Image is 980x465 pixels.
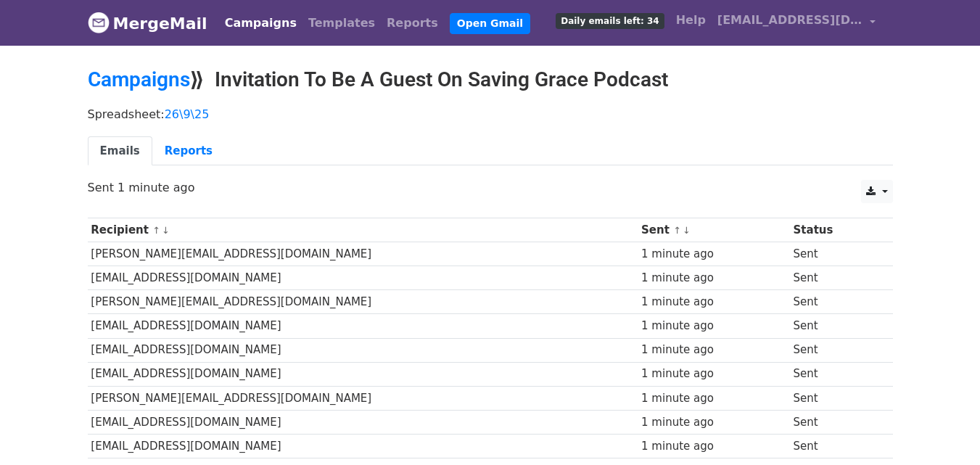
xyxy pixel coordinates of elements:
[88,8,207,38] a: MergeMail
[717,12,862,29] span: [EMAIL_ADDRESS][DOMAIN_NAME]
[219,9,302,38] a: Campaigns
[88,338,638,362] td: [EMAIL_ADDRESS][DOMAIN_NAME]
[88,67,893,92] h2: ⟫ Invitation To Be A Guest On Saving Grace Podcast
[88,242,638,266] td: [PERSON_NAME][EMAIL_ADDRESS][DOMAIN_NAME]
[683,225,691,236] a: ↓
[550,6,670,35] a: Daily emails left: 34
[88,266,638,290] td: [EMAIL_ADDRESS][DOMAIN_NAME]
[88,362,638,386] td: [EMAIL_ADDRESS][DOMAIN_NAME]
[790,290,879,314] td: Sent
[152,136,225,166] a: Reports
[165,107,210,121] a: 26\9\25
[88,434,638,458] td: [EMAIL_ADDRESS][DOMAIN_NAME]
[790,242,879,266] td: Sent
[88,386,638,410] td: [PERSON_NAME][EMAIL_ADDRESS][DOMAIN_NAME]
[641,294,786,310] div: 1 minute ago
[790,314,879,338] td: Sent
[381,9,444,38] a: Reports
[790,410,879,434] td: Sent
[88,67,190,91] a: Campaigns
[641,438,786,455] div: 1 minute ago
[88,136,152,166] a: Emails
[790,338,879,362] td: Sent
[641,270,786,287] div: 1 minute ago
[450,13,530,34] a: Open Gmail
[302,9,381,38] a: Templates
[88,180,893,195] p: Sent 1 minute ago
[712,6,881,40] a: [EMAIL_ADDRESS][DOMAIN_NAME]
[641,342,786,358] div: 1 minute ago
[88,107,893,122] p: Spreadsheet:
[88,218,638,242] th: Recipient
[641,390,786,407] div: 1 minute ago
[641,246,786,263] div: 1 minute ago
[88,410,638,434] td: [EMAIL_ADDRESS][DOMAIN_NAME]
[790,218,879,242] th: Status
[88,290,638,314] td: [PERSON_NAME][EMAIL_ADDRESS][DOMAIN_NAME]
[790,266,879,290] td: Sent
[641,414,786,431] div: 1 minute ago
[790,434,879,458] td: Sent
[641,366,786,382] div: 1 minute ago
[162,225,170,236] a: ↓
[641,318,786,334] div: 1 minute ago
[88,314,638,338] td: [EMAIL_ADDRESS][DOMAIN_NAME]
[88,12,110,33] img: MergeMail logo
[673,225,681,236] a: ↑
[670,6,712,35] a: Help
[556,13,664,29] span: Daily emails left: 34
[638,218,789,242] th: Sent
[790,362,879,386] td: Sent
[152,225,160,236] a: ↑
[790,386,879,410] td: Sent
